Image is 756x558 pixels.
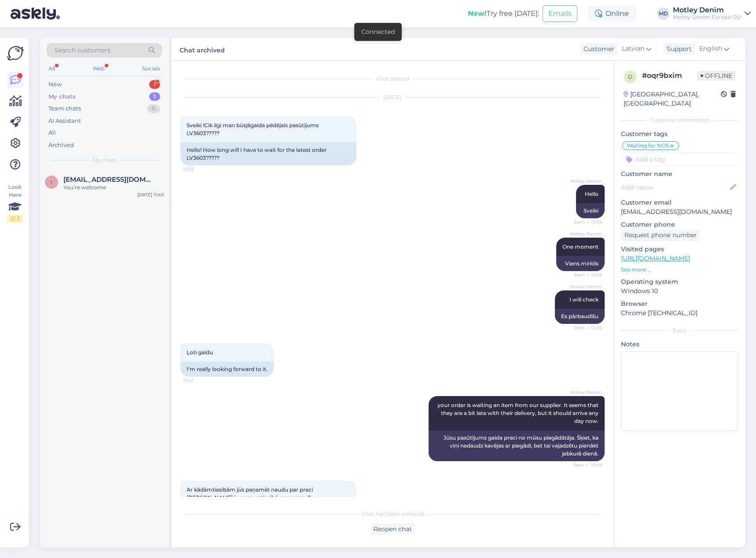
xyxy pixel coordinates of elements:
[569,389,602,396] span: Motley Denim
[183,166,216,173] span: 10:35
[657,7,669,20] div: MD
[673,7,741,14] div: Motley Denim
[663,44,692,54] div: Support
[622,44,644,54] span: Latvian
[55,46,110,55] span: Search customers
[621,207,738,217] p: [EMAIL_ADDRESS][DOMAIN_NAME]
[92,156,116,164] span: My chats
[627,143,669,148] span: Waiting for NOS
[556,256,605,271] div: Viens mirklis
[543,5,577,22] button: Emails
[621,183,728,192] input: Add name
[63,176,155,184] span: Iniciets@gmail.com
[362,510,424,518] span: Chat has been archived
[588,6,636,22] div: Online
[621,308,738,318] p: Chrome [TECHNICAL_ID]
[48,128,56,137] div: All
[569,231,602,237] span: Motley Denim
[621,245,738,254] p: Visited pages
[149,80,160,89] div: 1
[180,143,356,165] div: Hello! How long will I have to wait for the latest order LV3603?????
[437,402,600,424] span: your order is waiting an item from our supplier. It seems that they are a bit late with their del...
[180,43,225,55] label: Chat archived
[621,198,738,207] p: Customer email
[569,324,602,331] span: Seen ✓ 10:36
[7,183,23,223] div: Look Here
[187,486,314,501] span: Ar kādāmtiesībām jūs paņemēt naudu par preci [PERSON_NAME] jumsm patiesībā nemaznau?
[621,299,738,308] p: Browser
[699,44,722,54] span: English
[180,93,605,101] div: [DATE]
[569,296,598,303] span: I will check
[180,75,605,83] div: Chat started
[63,184,164,191] div: You’re welcome
[183,377,216,384] span: 10:41
[673,7,751,21] a: Motley DenimMotley Denim Europe OÜ
[147,104,160,113] div: 0
[621,286,738,296] p: Windows 10
[7,215,23,223] div: 2 / 3
[48,92,76,101] div: My chats
[673,14,741,21] div: Motley Denim Europe OÜ
[47,63,57,74] div: All
[429,430,605,461] div: Jūsu pasūtījums gaida preci no mūsu piegādātāja. Šķiet, ka viņi nedaudz kavējas ar piegādi, bet t...
[180,362,274,377] div: I'm really looking forward to it.
[48,117,81,125] div: AI Assistant
[187,349,213,356] span: Ļoti gaidu
[555,309,605,324] div: Es pārbaudīšu
[468,9,487,18] b: New!
[621,153,738,166] input: Add a tag
[624,90,721,108] div: [GEOGRAPHIC_DATA], [GEOGRAPHIC_DATA]
[569,178,602,184] span: Motley Denim
[697,71,736,81] span: Offline
[569,462,602,468] span: Seen ✓ 10:49
[621,229,701,241] div: Request phone number
[140,63,162,74] div: Socials
[621,340,738,349] p: Notes
[91,63,106,74] div: Web
[569,283,602,290] span: Motley Denim
[585,191,598,197] span: Hello
[361,27,395,37] div: Connected
[51,179,52,185] span: I
[562,243,598,250] span: One moment
[642,70,697,81] div: # oqr9bxim
[621,266,738,274] p: See more ...
[621,129,738,139] p: Customer tags
[576,203,605,218] div: Sveiki
[48,141,74,150] div: Archived
[48,104,81,113] div: Team chats
[621,327,738,334] div: Extra
[187,122,320,136] span: Sveiki !Cik ilgi man būsjāgaida pēdējais pasūtījums LV3603?????
[569,219,602,225] span: Seen ✓ 10:36
[621,254,690,262] a: [URL][DOMAIN_NAME]
[569,272,602,278] span: Seen ✓ 10:36
[621,277,738,286] p: Operating system
[468,8,539,19] div: Try free [DATE]:
[580,44,614,54] div: Customer
[621,169,738,179] p: Customer name
[621,220,738,229] p: Customer phone
[370,523,415,535] div: Reopen chat
[137,191,164,198] div: [DATE] 11:49
[48,80,62,89] div: New
[621,116,738,124] div: Customer information
[149,92,160,101] div: 1
[7,45,24,62] img: Askly Logo
[628,73,632,80] span: o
